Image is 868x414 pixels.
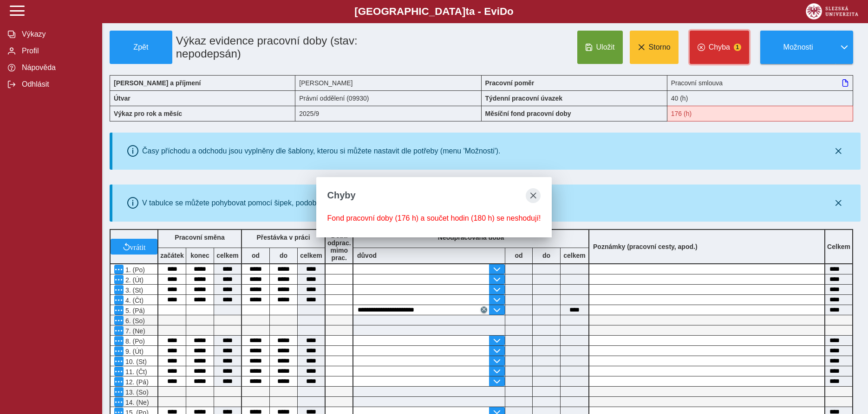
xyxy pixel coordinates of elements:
span: 1 [734,44,741,51]
b: celkem [298,252,325,259]
b: Přestávka v práci [256,234,310,241]
span: vrátit [130,243,146,250]
span: D [500,6,507,17]
span: 13. (So) [124,389,149,396]
b: [PERSON_NAME] a příjmení [114,79,201,87]
b: Útvar [114,95,131,102]
span: Odhlásit [19,80,94,89]
button: Menu [114,346,124,356]
b: Poznámky (pracovní cesty, apod.) [589,243,701,250]
div: 40 (h) [667,90,853,106]
button: Menu [114,377,124,386]
span: Možnosti [768,43,828,51]
span: 11. (Čt) [124,368,147,376]
b: celkem [561,252,588,259]
span: 14. (Ne) [124,399,149,406]
span: 7. (Ne) [124,327,145,335]
b: Měsíční fond pracovní doby [485,110,571,117]
b: konec [186,252,214,259]
button: Chyba1 [690,31,749,64]
b: Týdenní pracovní úvazek [485,95,563,102]
button: Menu [114,367,124,376]
span: Chyba [709,43,730,51]
span: 8. (Po) [124,338,145,345]
b: důvod [357,252,377,259]
span: 9. (Út) [124,348,144,355]
b: Pracovní směna [175,234,224,241]
button: vrátit [111,239,157,255]
span: Uložit [596,43,615,51]
span: 12. (Pá) [124,378,149,386]
button: Možnosti [760,31,835,64]
b: Celkem [827,243,850,250]
img: logo_web_su.png [806,3,858,19]
b: do [533,252,560,259]
span: 6. (So) [124,317,145,325]
span: Storno [649,43,671,51]
button: Menu [114,326,124,335]
button: Menu [114,285,124,294]
b: Výkaz pro rok a měsíc [114,110,182,117]
div: Pracovní smlouva [667,75,853,90]
span: Zpět [114,43,168,51]
b: od [242,252,269,259]
div: 2025/9 [295,106,481,121]
button: close [526,188,541,203]
button: Menu [114,265,124,274]
button: Menu [114,357,124,366]
div: Časy příchodu a odchodu jsou vyplněny dle šablony, kterou si můžete nastavit dle potřeby (menu 'M... [142,147,501,155]
button: Uložit [577,31,623,64]
button: Menu [114,336,124,345]
div: Fond pracovní doby (176 h) a součet hodin (180 h) se neshodují! [667,106,853,121]
span: 1. (Po) [124,266,145,274]
span: 2. (Út) [124,276,144,284]
div: Fond pracovní doby (176 h) a součet hodin (180 h) se neshodují! [327,214,541,223]
span: 10. (St) [124,358,147,365]
b: celkem [214,252,241,259]
b: od [505,252,532,259]
span: 4. (Čt) [124,297,144,304]
div: [PERSON_NAME] [295,75,481,90]
b: Doba odprac. mimo prac. [327,232,351,261]
span: 3. (St) [124,287,143,294]
div: Právní oddělení (09930) [295,90,481,106]
span: Výkazy [19,30,94,38]
span: o [507,6,514,17]
button: Menu [114,387,124,396]
span: 5. (Pá) [124,307,145,314]
b: začátek [158,252,186,259]
div: V tabulce se můžete pohybovat pomocí šipek, podobně jako v aplikaci MS Excel. [142,199,409,207]
b: do [270,252,297,259]
button: Menu [114,316,124,325]
span: Profil [19,47,94,55]
b: [GEOGRAPHIC_DATA] a - Evi [28,6,840,18]
b: Pracovní poměr [485,79,535,87]
span: t [465,6,469,17]
span: Chyby [327,190,356,201]
b: Neodpracovaná doba [438,234,504,241]
button: Menu [114,397,124,407]
button: Menu [114,275,124,284]
button: Menu [114,306,124,315]
h1: Výkaz evidence pracovní doby (stav: nepodepsán) [172,31,423,64]
button: Zpět [110,31,172,64]
span: Nápověda [19,64,94,72]
button: Menu [114,295,124,305]
button: Storno [630,31,679,64]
